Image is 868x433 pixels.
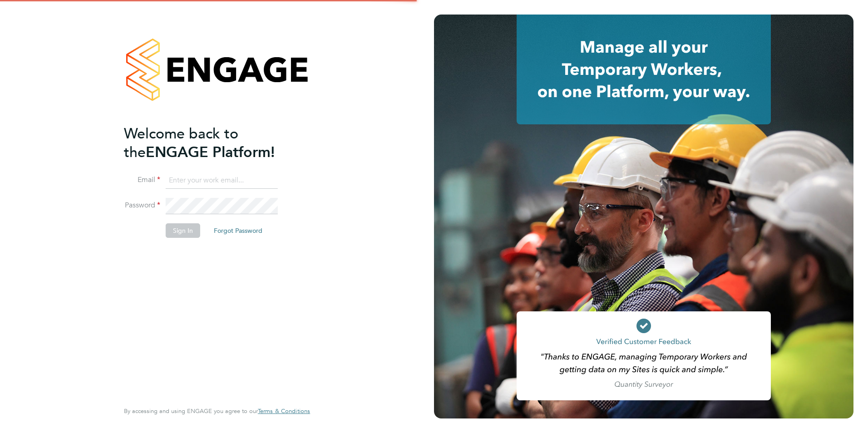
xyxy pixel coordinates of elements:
label: Email [124,175,160,185]
h2: ENGAGE Platform! [124,124,301,162]
span: By accessing and using ENGAGE you agree to our [124,407,310,415]
button: Sign In [166,223,200,238]
label: Password [124,201,160,210]
span: Welcome back to the [124,125,238,161]
button: Forgot Password [207,223,270,238]
input: Enter your work email... [166,172,278,189]
span: Terms & Conditions [258,407,310,415]
a: Terms & Conditions [258,408,310,415]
